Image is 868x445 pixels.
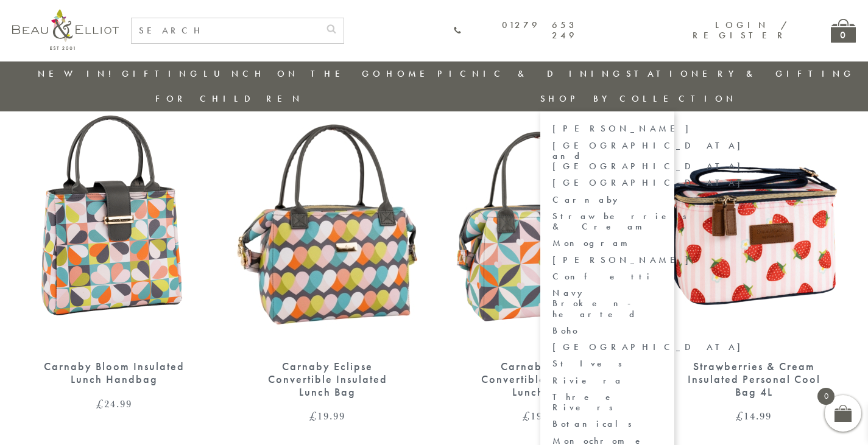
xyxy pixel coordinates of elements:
[233,105,422,348] img: Carnaby eclipse convertible lunch bag
[233,105,422,421] a: Carnaby eclipse convertible lunch bag Carnaby Eclipse Convertible Insulated Lunch Bag £19.99
[552,359,662,369] a: St Ives
[831,19,856,43] a: 0
[552,211,662,233] a: Strawberries & Cream
[626,68,855,80] a: Stationery & Gifting
[552,272,662,282] a: Confetti
[453,20,578,41] a: 01279 653 249
[132,18,319,43] input: SEARCH
[681,360,827,398] div: Strawberries & Cream Insulated Personal Cool Bag 4L
[309,408,345,423] bdi: 19.99
[38,68,119,80] a: New in!
[255,360,401,398] div: Carnaby Eclipse Convertible Insulated Lunch Bag
[96,396,104,411] span: £
[552,195,662,205] a: Carnaby
[203,68,384,80] a: Lunch On The Go
[693,19,788,41] a: Login / Register
[552,124,662,134] a: [PERSON_NAME]
[155,93,303,105] a: For Children
[309,408,317,423] span: £
[552,178,662,188] a: [GEOGRAPHIC_DATA]
[386,68,435,80] a: Home
[552,342,662,352] a: [GEOGRAPHIC_DATA]
[12,9,119,50] img: logo
[523,408,531,423] span: £
[660,105,849,348] img: Strawberries & Cream Insulated Personal Cool Bag 4L
[736,408,744,423] span: £
[817,388,834,405] span: 0
[468,360,614,398] div: Carnaby Petal Convertible Insulated Lunch Bag
[552,238,662,248] a: Monogram
[96,396,132,411] bdi: 24.99
[660,105,849,421] a: Strawberries & Cream Insulated Personal Cool Bag 4L Strawberries & Cream Insulated Personal Cool ...
[122,68,201,80] a: Gifting
[736,408,772,423] bdi: 14.99
[552,141,662,172] a: [GEOGRAPHIC_DATA] and [GEOGRAPHIC_DATA]
[552,326,662,336] a: Boho
[552,255,662,265] a: [PERSON_NAME]
[552,419,662,429] a: Botanicals
[523,408,559,423] bdi: 19.99
[437,68,624,80] a: Picnic & Dining
[552,288,662,320] a: Navy Broken-hearted
[41,360,188,385] div: Carnaby Bloom Insulated Lunch Handbag
[552,392,662,413] a: Three Rivers
[552,376,662,386] a: Riviera
[540,93,737,105] a: Shop by collection
[446,105,635,421] a: Carnaby Petal Convertible Insulated Lunch Bag £19.99
[20,105,209,409] a: Carnaby Bloom Insulated Lunch Handbag Carnaby Bloom Insulated Lunch Handbag £24.99
[20,105,209,348] img: Carnaby Bloom Insulated Lunch Handbag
